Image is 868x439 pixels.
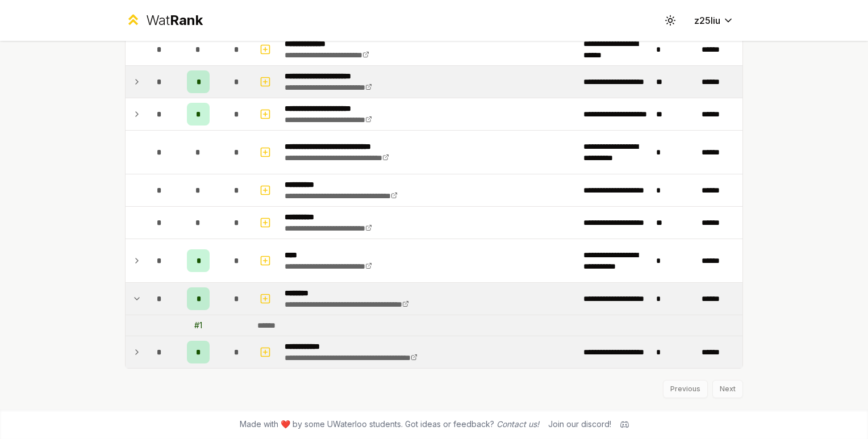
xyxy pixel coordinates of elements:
[240,419,539,430] span: Made with ❤️ by some UWaterloo students. Got ideas or feedback?
[496,419,539,429] a: Contact us!
[694,14,720,27] span: z25liu
[548,419,611,430] div: Join our discord!
[685,10,743,31] button: z25liu
[194,320,202,331] div: # 1
[125,11,203,30] a: WatRank
[146,11,203,30] div: Wat
[170,12,203,28] span: Rank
